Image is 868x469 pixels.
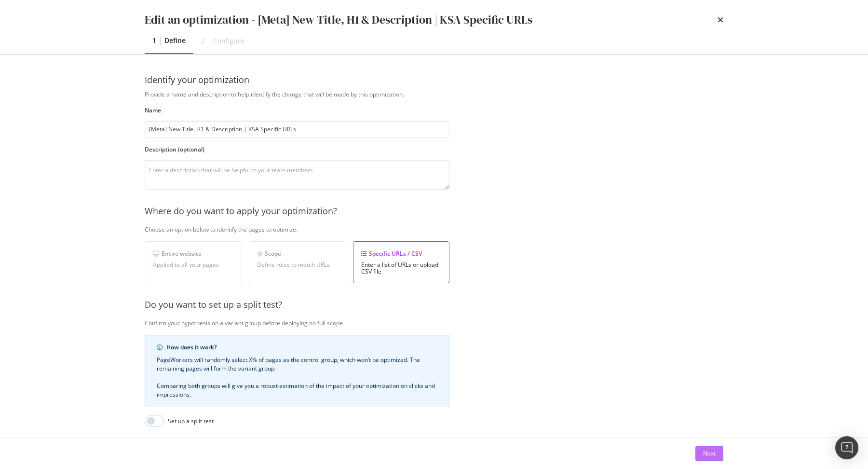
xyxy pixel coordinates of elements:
[145,225,771,234] div: Choose an option below to identify the pages to optimize.
[201,36,205,46] div: 2
[145,319,771,327] div: Confirm your hypothesis on a variant group before deploying on full scope
[168,417,214,425] div: Set up a split test
[145,74,723,86] div: Identify your optimization
[695,446,723,461] button: Next
[145,12,532,28] div: Edit an optimization - [Meta] New Title, H1 & Description | KSA Specific URLs
[145,335,449,407] div: info banner
[213,36,244,46] div: Configure
[257,249,337,258] div: Scope
[703,449,716,457] div: Next
[835,436,858,459] div: Open Intercom Messenger
[718,12,723,28] div: times
[361,249,441,258] div: Specific URLs / CSV
[145,106,449,114] label: Name
[153,262,233,268] div: Applied to all your pages
[257,262,337,268] div: Define rules to match URLs
[157,356,437,399] div: PageWorkers will randomly select X% of pages as the control group, which won’t be optimized. The ...
[166,343,437,352] div: How does it work?
[164,36,186,45] div: Define
[152,36,156,45] div: 1
[145,121,449,138] input: Enter an optimization name to easily find it back
[361,262,441,275] div: Enter a list of URLs or upload CSV file
[145,205,771,218] div: Where do you want to apply your optimization?
[145,145,449,153] label: Description (optional)
[145,299,771,311] div: Do you want to set up a split test?
[145,90,771,98] div: Provide a name and description to help identify the change that will be made by this optimization.
[153,249,233,258] div: Entire website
